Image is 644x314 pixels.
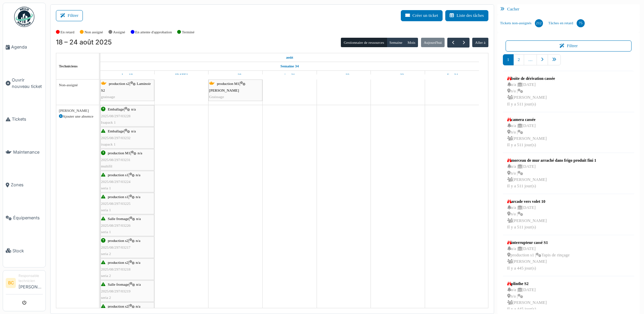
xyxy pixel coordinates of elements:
div: | [101,281,154,301]
a: morceau de mur arraché dans frigo produit fini 1 n/a |[DATE] n/a | [PERSON_NAME]Il y a 511 jour(s) [506,156,598,191]
div: Responsable technicien [19,273,43,284]
span: 2025/08/297/03225 [101,201,131,206]
div: | [101,194,154,213]
a: 18 août 2025 [120,71,134,79]
span: n/a [138,151,142,155]
span: Salle fromage [108,282,129,286]
span: 2025/08/297/03219 [101,289,131,293]
li: BC [6,278,16,288]
a: interrupteur cassé S1 n/a |[DATE] production s1 |Tapis de rinçage [PERSON_NAME]Il y a 445 jour(s) [506,238,571,273]
span: Techniciens [59,64,78,68]
a: boite de dérivation cassée n/a |[DATE] n/a | [PERSON_NAME]Il y a 511 jour(s) [506,74,557,109]
button: Aujourd'hui [421,38,445,47]
span: 2025/08/297/03228 [101,114,131,118]
div: boite de dérivation cassée [507,75,555,82]
button: Précédent [447,38,458,48]
button: Filtrer [56,10,83,21]
span: 2025/08/297/03217 [101,245,131,249]
div: Ajouter une absence [59,114,96,119]
span: production s2 [109,82,129,86]
span: Laminoir S2 [101,82,151,92]
span: seria 2 [101,274,111,278]
span: n/a [136,195,140,199]
label: En retard [61,29,74,35]
span: n/a [136,173,140,177]
span: production s2 [108,304,128,308]
div: | [101,128,154,148]
span: Graissage [209,95,224,99]
div: n/a | [DATE] production s1 | Tapis de rinçage [PERSON_NAME] Il y a 445 jour(s) [507,246,570,272]
a: Semaine 34 [279,62,300,70]
a: 24 août 2025 [444,71,459,79]
a: 21 août 2025 [283,71,297,79]
span: Zones [11,182,43,188]
img: Badge_color-CXgf-gQk.svg [14,7,34,27]
div: | [209,81,262,100]
span: 2025/08/297/03226 [101,223,131,227]
span: Stock [12,248,43,254]
span: production s2 [108,260,128,264]
span: 2025/08/297/03224 [101,180,131,184]
div: n/a | [DATE] n/a | [PERSON_NAME] Il y a 511 jour(s) [507,123,547,149]
div: | [101,81,154,100]
a: BC Responsable technicien[PERSON_NAME] [6,273,43,294]
a: 22 août 2025 [336,71,351,79]
span: Salle fromage [108,217,129,221]
a: Ouvrir nouveau ticket [3,64,45,103]
a: Tickets non-assignés [497,14,546,32]
span: multifil [101,164,112,168]
span: ixapack 1 [101,142,116,146]
span: n/a [131,107,136,111]
a: 2 [513,54,524,65]
span: seria 1 [101,230,111,234]
span: graissage [101,95,115,99]
div: plinthe S2 [507,281,547,287]
button: Mois [405,38,418,47]
span: Équipements [13,215,43,221]
div: | [101,150,154,169]
span: seria 1 [101,186,111,190]
div: 212 [535,19,543,27]
label: Assigné [113,29,125,35]
a: Maintenance [3,136,45,169]
label: Non assigné [85,29,103,35]
li: [PERSON_NAME] [19,273,43,293]
h2: 18 – 24 août 2025 [56,38,112,46]
span: n/a [136,239,140,243]
button: Aller à [472,38,488,47]
div: n/a | [DATE] n/a | [PERSON_NAME] Il y a 511 jour(s) [507,163,597,189]
div: Non-assigné [59,82,96,88]
div: | [101,259,154,279]
span: n/a [136,304,140,308]
a: Zones [3,168,45,201]
button: Liste des tâches [445,10,488,21]
div: morceau de mur arraché dans frigo produit fini 1 [507,157,597,163]
span: Emballage [108,129,124,133]
span: production s1 [108,195,128,199]
a: Agenda [3,31,45,64]
div: [PERSON_NAME] [59,108,96,114]
a: Tâches en retard [546,14,587,32]
div: 75 [577,19,585,27]
div: | [101,172,154,191]
span: 2025/08/297/03218 [101,267,131,271]
span: Maintenance [13,149,43,155]
span: Ouvrir nouveau ticket [12,77,43,90]
span: n/a [136,260,140,264]
span: production M1 [108,151,130,155]
span: n/a [136,282,141,286]
a: 18 août 2025 [284,53,295,62]
span: [PERSON_NAME] [209,88,239,92]
a: Stock [3,234,45,267]
label: En attente d'approbation [135,29,172,35]
div: n/a | [DATE] n/a | [PERSON_NAME] Il y a 511 jour(s) [507,82,555,107]
div: arcade vers volet 10 [507,198,547,205]
button: Suivant [458,38,470,48]
label: Terminé [182,29,194,35]
span: production s1 [108,173,128,177]
div: n/a | [DATE] n/a | [PERSON_NAME] Il y a 511 jour(s) [507,205,547,230]
div: | [101,238,154,257]
div: interrupteur cassé S1 [507,240,570,246]
span: Ixapack 1 [101,120,116,124]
